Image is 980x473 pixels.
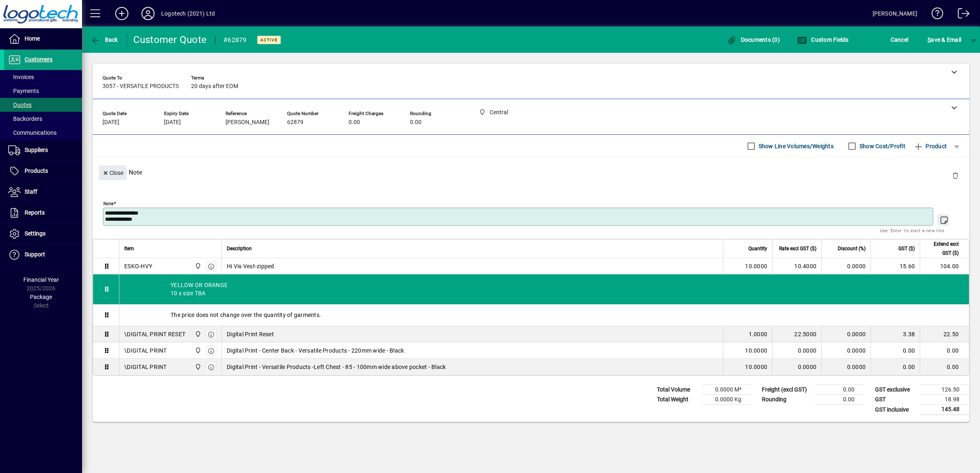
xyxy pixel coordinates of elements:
span: Suppliers [25,147,48,153]
td: 0.00 [920,342,969,359]
div: [PERSON_NAME] [873,7,917,20]
div: The price does not change over the quantity of garments. [119,304,969,326]
a: Invoices [4,70,82,84]
a: Payments [4,84,82,98]
span: 0.00 [349,119,360,126]
button: Product [909,139,951,154]
span: ave & Email [928,33,961,46]
td: 22.50 [920,326,969,342]
app-page-header-button: Delete [946,172,965,179]
span: [PERSON_NAME] [226,119,269,126]
td: 3.38 [871,326,920,342]
span: Discount (%) [838,244,866,253]
span: Quotes [8,102,32,108]
div: \DIGITAL PRINT [124,346,167,355]
a: Knowledge Base [925,2,944,28]
td: 0.00 [920,359,969,375]
span: Hi Vis Vest-zipped [227,262,274,270]
td: GST inclusive [871,405,920,415]
a: Backorders [4,112,82,126]
span: Invoices [8,74,34,80]
mat-hint: Use 'Enter' to start a new line [880,226,944,235]
td: 0.00 [815,385,864,395]
td: 0.0000 [821,342,871,359]
div: 10.4000 [777,262,816,270]
a: Communications [4,126,82,140]
span: Customers [25,56,52,63]
div: #62879 [223,34,247,47]
span: 10.0000 [745,262,767,270]
button: Close [99,165,127,180]
a: Settings [4,224,82,244]
span: Home [25,35,40,42]
span: Rate excl GST ($) [779,244,816,253]
span: Central [193,346,202,355]
button: Custom Fields [795,32,851,47]
span: Communications [8,129,57,136]
td: 0.0000 [821,359,871,375]
a: Logout [952,2,970,28]
span: Close [102,166,123,180]
span: [DATE] [103,119,119,126]
td: 104.00 [920,258,969,274]
span: 3057 - VERSATILE PRODUCTS [103,83,179,90]
td: 0.0000 [821,326,871,342]
span: Back [91,36,118,43]
span: 20 days after EOM [191,83,238,90]
span: Custom Fields [797,36,849,43]
span: Reports [25,209,45,216]
div: \DIGITAL PRINT [124,363,167,371]
a: Reports [4,203,82,223]
td: Freight (excl GST) [758,385,815,395]
span: 0.00 [410,119,422,126]
span: Support [25,251,45,258]
span: [DATE] [164,119,181,126]
td: 18.98 [920,395,969,405]
span: 1.0000 [749,330,768,338]
td: 145.48 [920,405,969,415]
span: Settings [25,230,46,237]
div: 0.0000 [777,346,816,355]
td: 0.0000 [821,258,871,274]
span: Description [227,244,252,253]
span: Payments [8,88,39,94]
app-page-header-button: Back [82,32,127,47]
label: Show Cost/Profit [858,142,905,150]
span: Product [914,140,947,153]
td: GST [871,395,920,405]
span: Products [25,167,48,174]
a: Staff [4,182,82,202]
td: 0.0000 Kg [702,395,751,405]
span: Quantity [748,244,767,253]
button: Add [109,6,135,21]
span: Staff [25,188,37,195]
td: 126.50 [920,385,969,395]
span: Central [193,330,202,339]
td: GST exclusive [871,385,920,395]
span: 10.0000 [745,363,767,371]
button: Back [89,32,120,47]
td: 0.00 [871,359,920,375]
app-page-header-button: Close [97,169,129,176]
td: Total Weight [653,395,702,405]
div: YELLOW OR ORANGE 10 x size TBA [119,274,969,304]
span: Documents (0) [727,36,780,43]
div: 0.0000 [777,363,816,371]
span: Financial Year [23,276,59,283]
a: Home [4,29,82,49]
span: Digital Print - Versatile Products -Left Chest - 85 - 100mm wide above pocket - Black [227,363,446,371]
a: Products [4,161,82,181]
td: Total Volume [653,385,702,395]
button: Documents (0) [725,32,782,47]
span: 62879 [287,119,303,126]
span: GST ($) [898,244,915,253]
button: Cancel [889,32,911,47]
span: Backorders [8,115,42,122]
button: Save & Email [923,32,965,47]
span: Digital Print Reset [227,330,274,338]
a: Quotes [4,98,82,112]
div: \DIGITAL PRINT RESET [124,330,185,338]
span: Item [124,244,134,253]
div: Note [93,157,969,187]
div: 22.5000 [777,330,816,338]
